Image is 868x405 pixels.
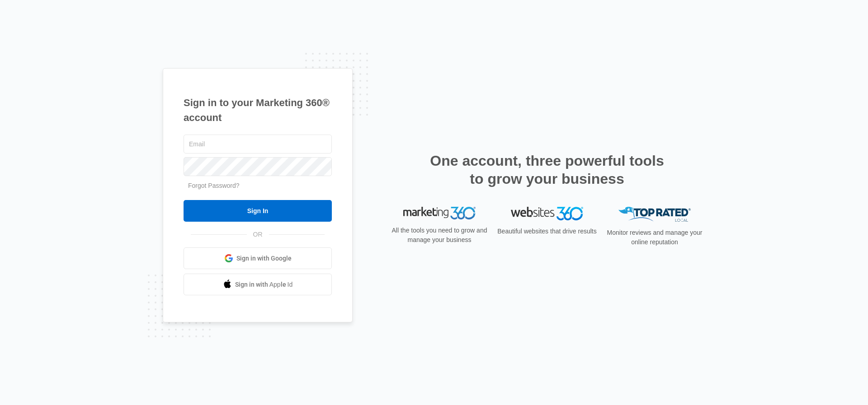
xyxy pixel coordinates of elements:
[604,228,705,247] p: Monitor reviews and manage your online reputation
[389,226,490,245] p: All the tools you need to grow and manage your business
[184,200,332,222] input: Sign In
[496,227,598,236] p: Beautiful websites that drive results
[247,230,269,239] span: OR
[236,254,292,263] span: Sign in with Google
[184,95,332,125] h1: Sign in to your Marketing 360® account
[188,182,240,189] a: Forgot Password?
[618,207,691,222] img: Top Rated Local
[511,207,583,220] img: Websites 360
[403,207,476,219] img: Marketing 360
[235,280,293,289] span: Sign in with Apple Id
[184,274,332,295] a: Sign in with Apple Id
[184,247,332,269] a: Sign in with Google
[184,135,332,154] input: Email
[427,152,667,188] h2: One account, three powerful tools to grow your business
